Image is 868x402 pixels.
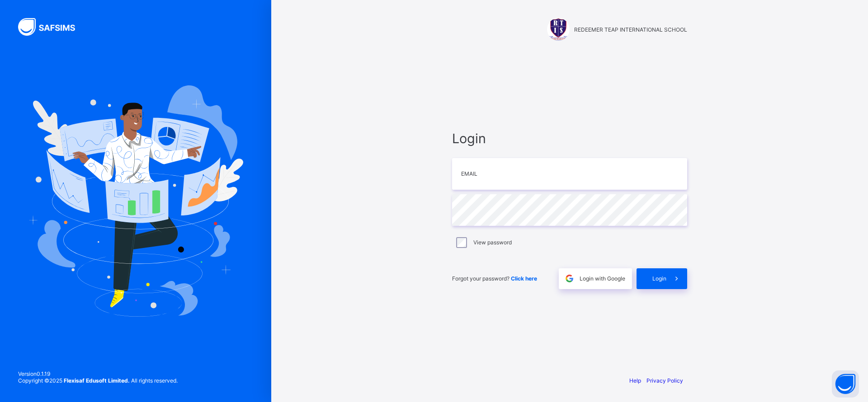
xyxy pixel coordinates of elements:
span: Login [652,275,666,282]
span: REDEEMER TEAP INTERNATIONAL SCHOOL [574,26,687,33]
a: Click here [511,275,537,282]
span: Login [452,131,687,146]
strong: Flexisaf Edusoft Limited. [64,377,130,384]
a: Privacy Policy [646,377,683,384]
a: Help [629,377,641,384]
span: Login with Google [580,275,625,282]
span: Copyright © 2025 All rights reserved. [18,377,178,384]
img: google.396cfc9801f0270233282035f929180a.svg [564,273,575,284]
img: SAFSIMS Logo [18,18,86,36]
button: Open asap [832,370,859,397]
img: Hero Image [28,85,243,317]
span: Version 0.1.19 [18,370,178,377]
span: Forgot your password? [452,275,537,282]
label: View password [473,239,512,246]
